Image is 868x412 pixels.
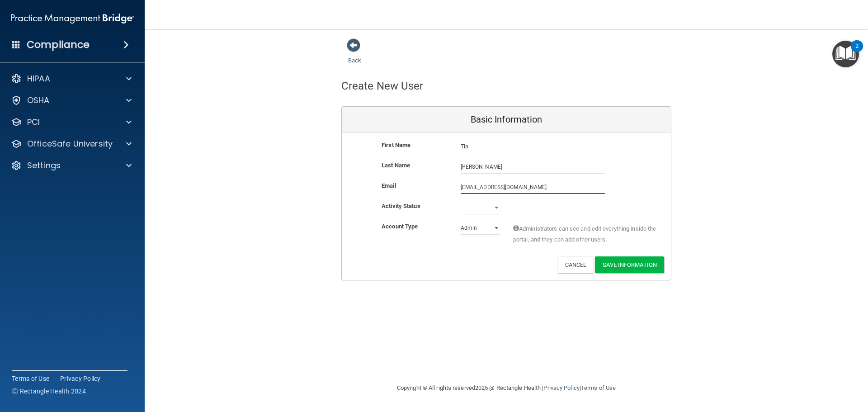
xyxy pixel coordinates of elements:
[27,73,50,84] p: HIPAA
[11,73,132,84] a: HIPAA
[11,9,134,28] img: PMB logo
[27,117,40,128] p: PCI
[382,162,410,169] b: Last Name
[382,223,418,230] b: Account Type
[27,160,61,171] p: Settings
[11,95,132,106] a: OSHA
[832,41,859,67] button: Open Resource Center, 2 new notifications
[341,374,671,403] div: Copyright © All rights reserved 2025 @ Rectangle Health | |
[60,374,101,383] a: Privacy Policy
[341,80,424,92] h4: Create New User
[557,256,594,273] button: Cancel
[543,384,579,391] a: Privacy Policy
[348,46,361,64] a: Back
[342,107,671,133] div: Basic Information
[11,117,132,128] a: PCI
[12,387,86,396] span: Ⓒ Rectangle Health 2024
[27,38,90,51] h4: Compliance
[581,384,616,391] a: Terms of Use
[27,95,50,106] p: OSHA
[27,138,113,149] p: OfficeSafe University
[595,256,664,273] button: Save Information
[12,374,49,383] a: Terms of Use
[382,182,396,189] b: Email
[855,46,859,58] div: 2
[11,138,132,149] a: OfficeSafe University
[382,203,420,209] b: Activity Status
[382,142,410,148] b: First Name
[513,223,657,245] span: Administrators can see and edit everything inside the portal, and they can add other users.
[11,160,132,171] a: Settings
